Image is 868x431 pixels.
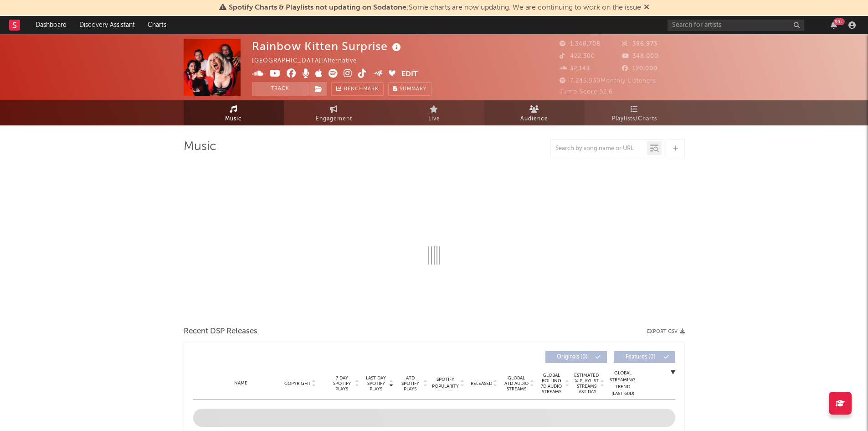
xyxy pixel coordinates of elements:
[29,16,73,34] a: Dashboard
[574,373,599,395] span: Estimated % Playlist Streams Last Day
[330,375,354,392] span: 7 Day Spotify Plays
[384,100,484,125] a: Live
[184,100,284,125] a: Music
[401,69,418,80] button: Edit
[252,39,403,54] div: Rainbow Kitten Surprise
[622,41,657,47] span: 386,973
[484,100,585,125] a: Audience
[225,114,242,125] span: Music
[398,375,422,392] span: ATD Spotify Plays
[229,4,406,11] span: Spotify Charts & Playlists not updating on Sodatone
[252,82,309,96] button: Track
[331,82,384,96] a: Benchmark
[520,114,548,125] span: Audience
[211,380,271,387] div: Name
[252,56,367,67] div: [GEOGRAPHIC_DATA] | Alternative
[428,114,440,125] span: Live
[184,326,257,337] span: Recent DSP Releases
[622,53,658,59] span: 348,000
[668,20,804,31] input: Search for artists
[316,114,352,125] span: Engagement
[609,370,637,397] div: Global Streaming Trend (Last 60D)
[585,100,685,125] a: Playlists/Charts
[504,375,529,392] span: Global ATD Audio Streams
[831,21,837,29] button: 99+
[400,87,426,92] span: Summary
[73,16,141,34] a: Discovery Assistant
[284,100,384,125] a: Engagement
[560,78,656,84] span: 7,245,930 Monthly Listeners
[141,16,173,34] a: Charts
[560,41,601,47] span: 1,348,708
[432,376,459,390] span: Spotify Popularity
[545,351,607,363] button: Originals(0)
[229,4,641,11] span: : Some charts are now updating. We are continuing to work on the issue
[833,18,845,25] div: 99 +
[644,4,649,11] span: Dismiss
[364,375,388,392] span: Last Day Spotify Plays
[647,329,685,334] button: Export CSV
[560,89,613,95] span: Jump Score: 52.6
[284,381,311,386] span: Copyright
[614,351,675,363] button: Features(0)
[612,114,657,125] span: Playlists/Charts
[388,82,431,96] button: Summary
[620,354,662,360] span: Features ( 0 )
[551,354,593,360] span: Originals ( 0 )
[344,84,379,95] span: Benchmark
[551,145,647,152] input: Search by song name or URL
[622,66,657,72] span: 120,000
[471,381,492,386] span: Released
[539,373,564,395] span: Global Rolling 7D Audio Streams
[560,53,595,59] span: 422,300
[560,66,590,72] span: 32,143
